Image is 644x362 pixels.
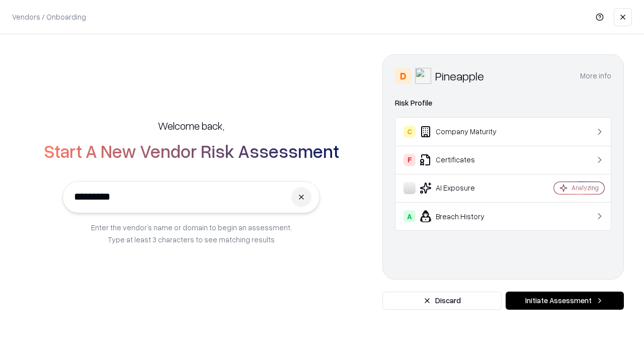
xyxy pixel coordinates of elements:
[404,126,416,138] div: C
[404,210,416,222] div: A
[158,119,224,133] h5: Welcome back,
[404,126,524,138] div: Company Maturity
[415,68,431,84] img: Pineapple
[395,97,611,109] div: Risk Profile
[404,154,416,166] div: F
[404,182,524,194] div: AI Exposure
[44,141,339,161] h2: Start A New Vendor Risk Assessment
[91,221,292,245] p: Enter the vendor’s name or domain to begin an assessment. Type at least 3 characters to see match...
[404,154,524,166] div: Certificates
[580,67,611,85] button: More info
[435,68,484,84] div: Pineapple
[382,292,502,310] button: Discard
[404,210,524,222] div: Breach History
[395,68,411,84] div: D
[506,292,624,310] button: Initiate Assessment
[12,12,86,22] p: Vendors / Onboarding
[572,184,599,192] div: Analyzing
